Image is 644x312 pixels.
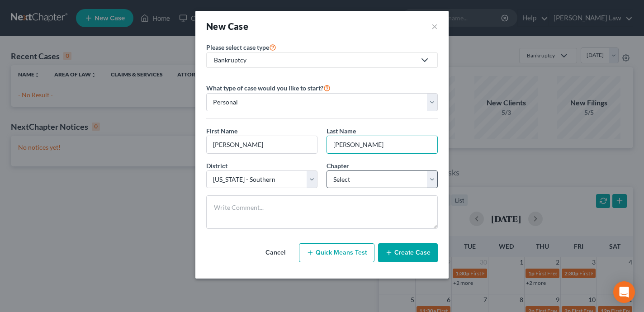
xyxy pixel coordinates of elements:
span: First Name [206,127,237,135]
div: Open Intercom Messenger [613,281,635,303]
button: Cancel [256,244,295,262]
span: Chapter [327,162,349,170]
strong: New Case [206,21,248,32]
button: Create Case [378,243,438,262]
span: Please select case type [206,43,269,51]
label: What type of case would you like to start? [206,82,331,93]
input: Enter Last Name [327,136,437,153]
span: District [206,162,227,170]
div: Bankruptcy [214,56,416,65]
input: Enter First Name [207,136,317,153]
button: Quick Means Test [299,243,374,262]
span: Last Name [327,127,356,135]
button: × [431,20,438,33]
